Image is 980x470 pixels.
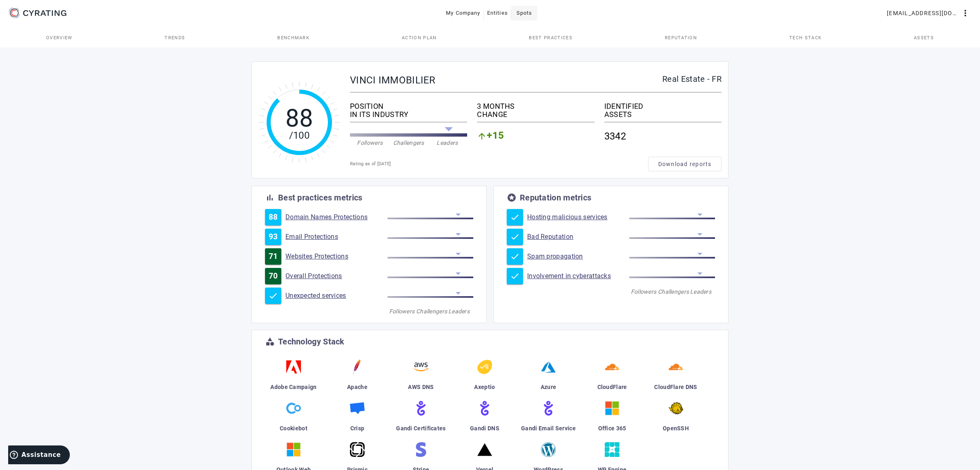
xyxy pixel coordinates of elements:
[388,307,416,315] div: Followers
[541,384,557,390] span: Azure
[510,252,520,261] mat-icon: check
[960,8,970,18] mat-icon: more_vert
[529,36,572,40] span: Best practices
[285,292,388,300] a: Unexpected services
[477,102,594,110] div: 3 MONTHS
[265,193,275,202] mat-icon: bar_chart
[658,160,712,168] span: Download reports
[329,398,386,439] a: Crisp
[350,425,365,432] span: Crisp
[470,425,499,432] span: Gandi DNS
[389,139,428,147] div: Challengers
[663,425,689,432] span: OpenSSH
[647,398,704,439] a: OpenSSH
[517,7,532,20] span: Spots
[914,36,934,40] span: Assets
[597,384,627,390] span: CloudFlare
[265,356,322,398] a: Adobe Campaign
[789,36,822,40] span: Tech Stack
[662,75,722,83] div: Real Estate - FR
[511,6,537,20] button: Spots
[584,398,641,439] a: Office 365
[658,288,686,296] div: Challengers
[884,6,973,20] button: [EMAIL_ADDRESS][DOMAIN_NAME]
[507,193,517,202] mat-icon: stars
[278,193,363,202] div: Best practices metrics
[665,36,697,40] span: Reputation
[445,307,473,315] div: Leaders
[527,272,629,280] a: Involvement in cyberattacks
[265,398,322,439] a: Cookiebot
[350,139,389,147] div: Followers
[265,337,275,346] mat-icon: category
[165,36,185,40] span: Trends
[289,130,310,141] tspan: /100
[329,356,386,398] a: Apache
[477,110,594,119] div: CHANGE
[686,288,715,296] div: Leaders
[487,131,504,141] span: +15
[604,110,722,119] div: ASSETS
[269,272,278,280] span: 70
[887,7,960,20] span: [EMAIL_ADDRESS][DOMAIN_NAME]
[285,213,388,221] a: Domain Names Protections
[456,356,513,398] a: Axeptio
[648,157,722,171] button: Download reports
[474,384,495,390] span: Axeptio
[278,337,345,346] div: Technology Stack
[456,398,513,439] a: Gandi DNS
[280,425,307,432] span: Cookiebot
[285,272,388,280] a: Overall Protections
[527,233,629,241] a: Bad Reputation
[392,356,450,398] a: AWS DNS
[484,6,511,20] button: Entities
[510,232,520,242] mat-icon: check
[269,252,278,261] span: 71
[520,356,577,398] a: Azure
[477,131,487,141] mat-icon: arrow_upward
[647,356,704,398] a: CloudFlare DNS
[604,102,722,110] div: IDENTIFIED
[598,425,626,432] span: Office 365
[584,356,641,398] a: CloudFlare
[527,252,629,261] a: Spam propagation
[521,425,576,432] span: Gandi Email Service
[487,7,508,20] span: Entities
[285,252,388,261] a: Websites Protections
[510,212,520,222] mat-icon: check
[350,75,662,85] div: VINCI IMMOBILIER
[520,193,591,202] div: Reputation metrics
[277,36,310,40] span: Benchmark
[428,139,467,147] div: Leaders
[46,36,73,40] span: Overview
[443,6,484,20] button: My Company
[269,233,278,241] span: 93
[285,103,314,133] tspan: 88
[629,288,658,296] div: Followers
[268,291,278,301] mat-icon: check
[350,102,467,110] div: POSITION
[269,213,278,221] span: 88
[396,425,445,432] span: Gandi Certificates
[350,160,648,168] div: Rating as of [DATE]
[350,110,467,119] div: IN ITS INDUSTRY
[285,233,388,241] a: Email Protections
[402,36,437,40] span: Action Plan
[8,445,70,466] iframe: Ouvre un widget dans lequel vous pouvez trouver plus d’informations
[416,307,445,315] div: Challengers
[604,126,722,147] div: 3342
[520,398,577,439] a: Gandi Email Service
[23,10,67,16] g: CYRATING
[392,398,450,439] a: Gandi Certificates
[270,384,316,390] span: Adobe Campaign
[446,7,481,20] span: My Company
[347,384,367,390] span: Apache
[510,271,520,281] mat-icon: check
[654,384,697,390] span: CloudFlare DNS
[408,384,434,390] span: AWS DNS
[527,213,629,221] a: Hosting malicious services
